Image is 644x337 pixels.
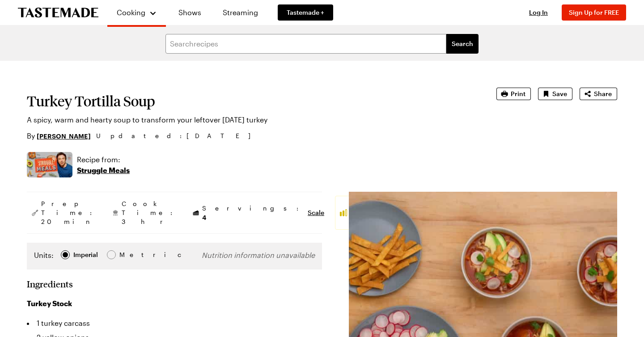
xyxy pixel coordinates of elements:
[18,8,98,18] a: To Tastemade Home Page
[27,131,91,141] p: By
[27,316,322,330] li: 1 turkey carcass
[77,165,130,176] p: Struggle Meals
[119,250,138,260] div: Metric
[117,8,145,17] span: Cooking
[37,131,91,141] a: [PERSON_NAME]
[116,4,157,21] button: Cooking
[41,199,97,226] span: Prep Time: 20 min
[202,213,206,221] span: 4
[34,250,138,262] div: Imperial Metric
[27,93,471,109] h1: Turkey Tortilla Soup
[538,88,572,100] button: Save recipe
[552,89,567,98] span: Save
[202,251,315,259] span: Nutrition information unavailable
[452,39,473,48] span: Search
[73,250,99,260] span: Imperial
[27,298,322,309] h3: Turkey Stock
[122,199,177,226] span: Cook Time: 3 hr
[27,152,72,177] img: Show where recipe is used
[496,88,531,100] button: Print
[34,250,54,261] label: Units:
[446,34,479,54] button: filters
[287,8,324,17] span: Tastemade +
[594,89,612,98] span: Share
[27,114,471,125] p: A spicy, warm and hearty soup to transform your leftover [DATE] turkey
[202,204,303,222] span: Servings:
[27,278,73,289] h2: Ingredients
[308,208,324,217] button: Scale
[96,131,259,141] span: Updated : [DATE]
[77,154,130,176] a: Recipe from:Struggle Meals
[119,250,139,260] span: Metric
[521,8,556,17] button: Log In
[73,250,98,260] div: Imperial
[511,89,525,98] span: Print
[569,8,619,16] span: Sign Up for FREE
[580,88,617,100] button: Share
[278,4,333,21] a: Tastemade +
[562,4,626,21] button: Sign Up for FREE
[77,154,130,165] p: Recipe from:
[529,8,548,16] span: Log In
